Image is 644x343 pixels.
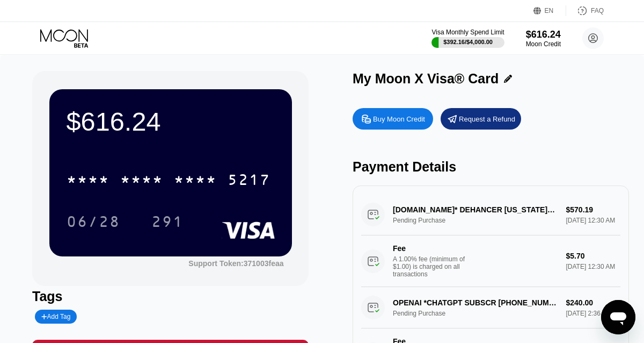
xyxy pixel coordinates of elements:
div: Visa Monthly Spend Limit [431,28,504,36]
div: Support Token:371003feaa [188,259,283,268]
div: Moon Credit [526,40,561,48]
div: FeeA 1.00% fee (minimum of $1.00) is charged on all transactions$5.70[DATE] 12:30 AM [361,235,620,287]
div: Buy Moon Credit [373,115,425,124]
div: $616.24 [67,106,275,137]
div: Request a Refund [441,108,521,130]
div: EN [533,5,566,16]
div: My Moon X Visa® Card [353,71,499,87]
div: $616.24 [526,29,561,40]
div: Tags [32,289,309,304]
div: FAQ [591,7,604,15]
div: Add Tag [41,313,70,320]
div: A 1.00% fee (minimum of $1.00) is charged on all transactions [393,255,473,278]
div: Buy Moon Credit [353,108,433,130]
div: Fee [393,244,468,253]
div: $5.70 [566,252,620,260]
div: [DATE] 12:30 AM [566,263,620,270]
div: Visa Monthly Spend Limit$392.16/$4,000.00 [431,28,504,48]
div: 5217 [228,173,270,190]
div: 291 [143,208,192,235]
div: $616.24Moon Credit [526,29,561,48]
div: Add Tag [35,310,77,324]
div: 06/28 [67,215,120,232]
div: EN [545,7,554,15]
div: Payment Details [353,159,629,175]
div: 06/28 [58,208,128,235]
iframe: Tombol untuk meluncurkan jendela pesan, percakapan sedang berlangsung [601,300,635,334]
div: 291 [151,215,184,232]
div: Request a Refund [459,115,515,124]
div: $392.16 / $4,000.00 [443,39,493,45]
div: FAQ [566,5,604,16]
div: Support Token: 371003feaa [188,259,283,268]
